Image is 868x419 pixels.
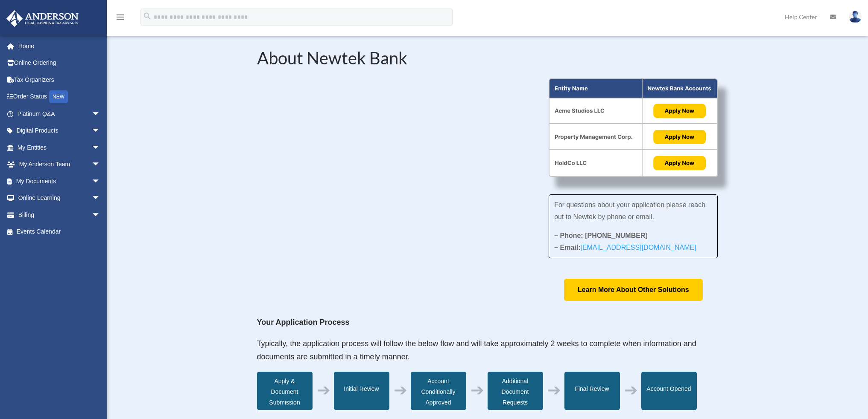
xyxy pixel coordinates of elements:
strong: – Email: [554,244,696,251]
div: NEW [49,90,68,103]
div: Initial Review [334,372,389,410]
a: Order StatusNEW [6,88,113,106]
a: My Anderson Teamarrow_drop_down [6,156,113,173]
a: My Entitiesarrow_drop_down [6,139,113,156]
div: Account Conditionally Approved [411,372,466,410]
span: arrow_drop_down [92,190,109,207]
span: arrow_drop_down [92,122,109,140]
iframe: NewtekOne and Newtek Bank's Partnership with Anderson Advisors [257,78,523,228]
span: arrow_drop_down [92,173,109,190]
img: Anderson Advisors Platinum Portal [4,10,81,27]
a: Billingarrow_drop_down [6,206,113,223]
strong: – Phone: [PHONE_NUMBER] [554,232,648,239]
div: ➔ [547,385,561,396]
a: Learn More About Other Solutions [564,279,703,301]
a: Events Calendar [6,223,113,240]
a: menu [115,15,126,22]
span: arrow_drop_down [92,206,109,224]
a: Platinum Q&Aarrow_drop_down [6,105,113,122]
a: Digital Productsarrow_drop_down [6,122,113,139]
div: Apply & Document Submission [257,372,313,410]
span: arrow_drop_down [92,139,109,156]
span: arrow_drop_down [92,156,109,173]
strong: Your Application Process [257,318,350,327]
img: About Partnership Graphic (3) [549,78,718,177]
a: Home [6,38,113,55]
i: search [143,12,152,21]
div: ➔ [394,385,407,396]
span: For questions about your application please reach out to Newtek by phone or email. [554,201,705,220]
a: Tax Organizers [6,71,113,88]
h2: About Newtek Bank [257,49,718,71]
div: ➔ [624,385,638,396]
div: Additional Document Requests [488,372,543,410]
a: Online Learningarrow_drop_down [6,190,113,207]
img: User Pic [849,11,862,23]
span: arrow_drop_down [92,105,109,123]
a: Online Ordering [6,55,113,72]
div: ➔ [471,385,484,396]
a: My Documentsarrow_drop_down [6,173,113,190]
div: Final Review [564,372,620,410]
div: ➔ [317,385,330,396]
i: menu [115,12,126,22]
a: [EMAIL_ADDRESS][DOMAIN_NAME] [580,244,696,255]
div: Account Opened [641,372,697,410]
span: Typically, the application process will follow the below flow and will take approximately 2 weeks... [257,339,696,361]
